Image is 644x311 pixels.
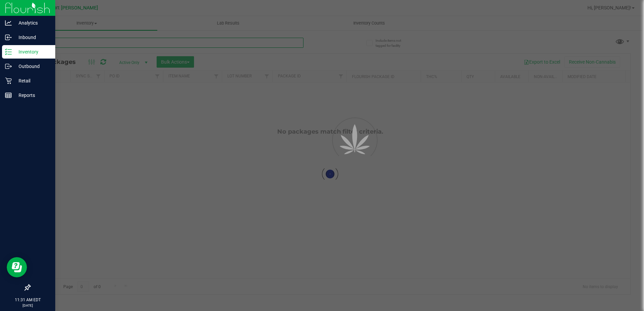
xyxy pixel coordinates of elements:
[12,62,52,70] p: Outbound
[3,303,52,308] p: [DATE]
[5,20,12,26] inline-svg: Analytics
[3,297,52,303] p: 11:31 AM EDT
[12,19,52,27] p: Analytics
[12,48,52,56] p: Inventory
[5,48,12,55] inline-svg: Inventory
[5,34,12,41] inline-svg: Inbound
[5,92,12,99] inline-svg: Reports
[5,77,12,84] inline-svg: Retail
[7,257,27,277] iframe: Resource center
[12,33,52,41] p: Inbound
[12,77,52,85] p: Retail
[5,63,12,70] inline-svg: Outbound
[12,91,52,99] p: Reports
